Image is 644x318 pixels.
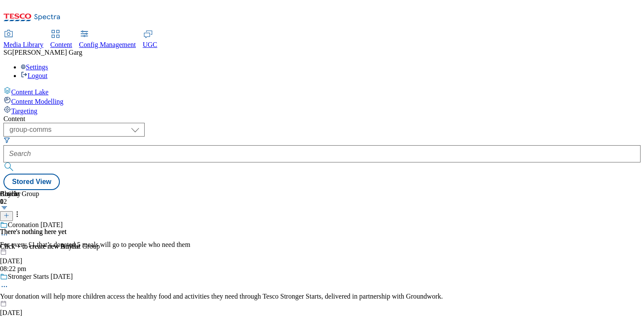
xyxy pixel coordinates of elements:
[11,98,63,105] span: Content Modelling
[79,41,136,48] span: Config Management
[3,174,60,190] button: Stored View
[12,49,82,56] span: [PERSON_NAME] Garg
[11,88,49,96] span: Content Lake
[3,87,641,96] a: Content Lake
[3,106,641,115] a: Targeting
[143,31,158,49] a: UGC
[11,107,37,115] span: Targeting
[3,31,43,49] a: Media Library
[50,31,72,49] a: Content
[8,273,73,281] div: Stronger Starts [DATE]
[3,49,12,56] span: SG
[3,137,10,143] svg: Search Filters
[3,96,641,106] a: Content Modelling
[50,41,72,48] span: Content
[79,31,136,49] a: Config Management
[143,41,158,48] span: UGC
[3,145,641,162] input: Search
[3,115,641,123] div: Content
[21,63,48,71] a: Settings
[3,41,43,48] span: Media Library
[21,72,47,79] a: Logout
